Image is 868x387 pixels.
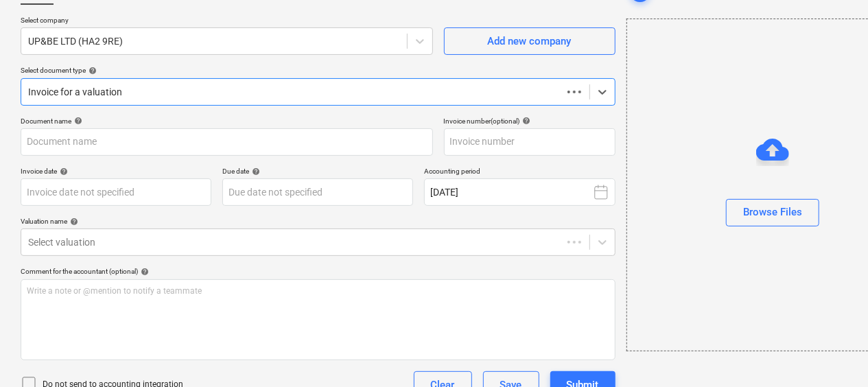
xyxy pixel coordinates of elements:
p: Accounting period [424,167,615,178]
span: help [57,167,68,176]
div: Comment for the accountant (optional) [21,267,615,276]
button: [DATE] [424,178,615,206]
div: Add new company [488,32,572,50]
div: Valuation name [21,217,615,226]
div: Select document type [21,66,615,75]
span: help [249,167,260,176]
button: Add new company [444,27,615,55]
input: Invoice number [444,128,615,156]
div: Due date [222,167,413,176]
div: Invoice date [21,167,211,176]
span: help [71,117,82,125]
input: Document name [21,128,433,156]
div: Document name [21,117,433,126]
p: Select company [21,16,433,27]
iframe: Chat Widget [799,321,868,387]
div: Browse Files [743,203,802,221]
input: Due date not specified [222,178,413,206]
span: help [520,117,531,125]
div: Invoice number (optional) [444,117,615,126]
input: Invoice date not specified [21,178,211,206]
button: Browse Files [726,199,819,226]
span: help [67,218,78,226]
span: help [86,67,97,75]
span: help [138,268,149,276]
